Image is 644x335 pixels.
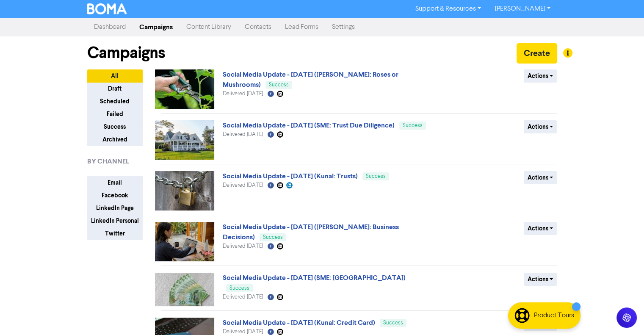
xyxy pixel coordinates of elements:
[87,156,129,166] span: BY CHANNEL
[133,19,180,36] a: Campaigns
[87,108,143,121] button: Failed
[403,123,423,128] span: Success
[223,223,399,241] a: Social Media Update - [DATE] ([PERSON_NAME]: Business Decisions)
[524,120,557,133] button: Actions
[87,69,143,83] button: All
[278,19,325,36] a: Lead Forms
[87,227,143,240] button: Twitter
[87,82,143,95] button: Draft
[223,121,395,130] a: Social Media Update - [DATE] (SME: Trust Due Diligence)
[87,176,143,189] button: Email
[223,318,375,327] a: Social Media Update - [DATE] (Kunal: Credit Card)
[87,43,165,63] h1: Campaigns
[87,189,143,202] button: Facebook
[325,19,362,36] a: Settings
[180,19,238,36] a: Content Library
[263,235,283,240] span: Success
[155,171,214,210] img: image_1753928632699.jpg
[155,222,214,261] img: image_1753316216766.jpg
[517,43,557,64] button: Create
[223,91,263,97] span: Delivered [DATE]
[383,320,403,326] span: Success
[538,244,644,335] iframe: Chat Widget
[524,171,557,184] button: Actions
[524,273,557,286] button: Actions
[155,273,214,306] img: image_1752106700406.jpg
[87,202,143,215] button: LinkedIn Page
[87,120,143,133] button: Success
[229,285,249,291] span: Success
[223,329,263,335] span: Delivered [DATE]
[155,120,214,160] img: image_1754524484047.jpg
[223,294,263,300] span: Delivered [DATE]
[223,274,406,282] a: Social Media Update - [DATE] (SME: [GEOGRAPHIC_DATA])
[223,172,358,180] a: Social Media Update - [DATE] (Kunal: Trusts)
[87,3,127,14] img: BOMA Logo
[87,133,143,146] button: Archived
[223,70,398,89] a: Social Media Update - [DATE] ([PERSON_NAME]: Roses or Mushrooms)
[409,2,488,16] a: Support & Resources
[87,95,143,108] button: Scheduled
[155,69,214,109] img: image_1755134951830.jpg
[366,174,386,179] span: Success
[238,19,278,36] a: Contacts
[223,132,263,137] span: Delivered [DATE]
[524,69,557,83] button: Actions
[223,183,263,188] span: Delivered [DATE]
[269,82,289,88] span: Success
[488,2,557,16] a: [PERSON_NAME]
[524,222,557,235] button: Actions
[87,19,133,36] a: Dashboard
[87,214,143,227] button: LinkedIn Personal
[223,244,263,249] span: Delivered [DATE]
